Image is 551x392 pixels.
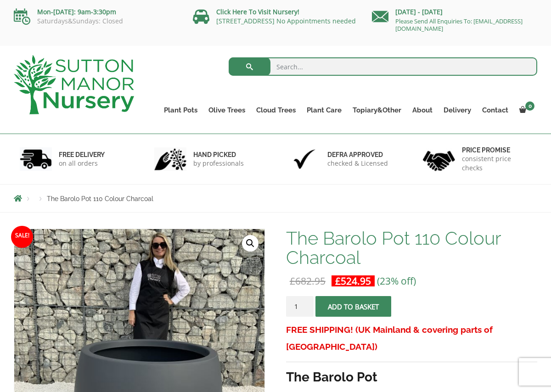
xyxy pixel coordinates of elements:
input: Product quantity [286,296,314,317]
p: by professionals [193,159,244,168]
a: Delivery [438,104,477,117]
p: on all orders [59,159,105,168]
span: £ [290,274,295,287]
h3: FREE SHIPPING! (UK Mainland & covering parts of [GEOGRAPHIC_DATA]) [286,321,537,355]
a: Contact [477,104,514,117]
strong: The Barolo Pot [286,370,377,385]
h6: FREE DELIVERY [59,151,105,159]
p: Mon-[DATE]: 9am-3:30pm [14,6,179,17]
h6: hand picked [193,151,244,159]
bdi: 524.95 [335,274,371,287]
img: 2.jpg [154,147,186,171]
span: (23% off) [377,274,416,287]
a: [STREET_ADDRESS] No Appointments needed [216,17,356,25]
nav: Breadcrumbs [14,195,537,202]
h6: Price promise [462,146,532,154]
bdi: 682.95 [290,274,326,287]
span: Sale! [11,226,33,248]
h1: The Barolo Pot 110 Colour Charcoal [286,229,537,267]
img: 1.jpg [20,147,52,171]
a: Olive Trees [203,104,251,117]
p: consistent price checks [462,154,532,173]
a: Please Send All Enquiries To: [EMAIL_ADDRESS][DOMAIN_NAME] [395,17,523,33]
a: Plant Pots [158,104,203,117]
img: 4.jpg [423,145,455,173]
p: checked & Licensed [327,159,388,168]
p: [DATE] - [DATE] [372,6,537,17]
span: 0 [525,101,534,111]
p: Saturdays&Sundays: Closed [14,17,179,25]
a: View full-screen image gallery [242,235,259,252]
a: Plant Care [301,104,347,117]
a: About [407,104,438,117]
button: Add to basket [315,296,391,317]
a: Cloud Trees [251,104,301,117]
a: Topiary&Other [347,104,407,117]
a: 0 [514,104,537,117]
a: Click Here To Visit Nursery! [216,7,299,16]
span: The Barolo Pot 110 Colour Charcoal [47,195,153,202]
h6: Defra approved [327,151,388,159]
span: £ [335,274,341,287]
img: 3.jpg [288,147,320,171]
input: Search... [229,57,538,76]
img: logo [14,55,134,114]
